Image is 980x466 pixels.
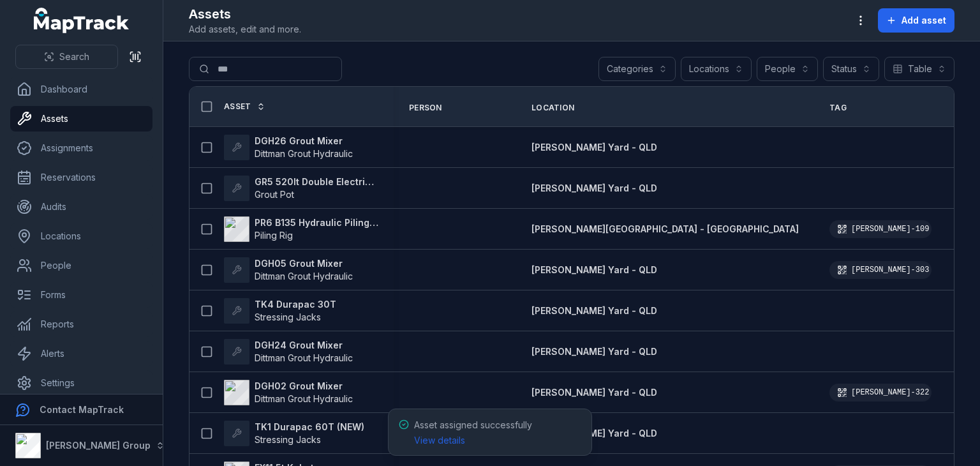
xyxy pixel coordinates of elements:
a: [PERSON_NAME] Yard - QLD [531,345,657,358]
a: DGH26 Grout MixerDittman Grout Hydraulic [224,135,353,160]
strong: Contact MapTrack [40,404,124,415]
a: [PERSON_NAME] Yard - QLD [531,304,657,317]
button: Locations [681,57,752,81]
a: Assignments [10,135,152,161]
a: DGH05 Grout MixerDittman Grout Hydraulic [224,257,353,283]
strong: DGH26 Grout Mixer [255,135,353,147]
strong: DGH05 Grout Mixer [255,257,353,270]
span: Search [59,50,89,63]
div: [PERSON_NAME]-322 [829,384,932,402]
a: Reservations [10,165,152,190]
span: Dittman Grout Hydraulic [255,271,353,282]
span: [PERSON_NAME] Yard - QLD [531,305,657,316]
span: Stressing Jacks [255,434,321,445]
a: PR6 B135 Hydraulic Piling RigPiling Rig [224,216,378,242]
strong: TK4 Durapac 30T [255,298,336,311]
a: Settings [10,370,152,396]
a: DGH02 Grout MixerDittman Grout Hydraulic [224,380,353,405]
span: Person [409,103,442,113]
strong: GR5 520lt Double Electric Twin Pot [255,176,378,188]
a: [PERSON_NAME] Yard - QLD [531,386,657,399]
span: Stressing Jacks [255,312,321,322]
div: [PERSON_NAME]-303 [829,261,932,279]
span: [PERSON_NAME] Yard - QLD [531,264,657,275]
a: DGH24 Grout MixerDittman Grout Hydraulic [224,339,353,365]
button: Categories [598,57,676,81]
h2: Assets [189,5,301,23]
button: Status [823,57,879,81]
span: Dittman Grout Hydraulic [255,352,353,363]
strong: DGH24 Grout Mixer [255,339,353,352]
a: View details [414,434,465,447]
button: Search [15,45,118,69]
span: [PERSON_NAME] Yard - QLD [531,387,657,398]
a: Reports [10,312,152,337]
span: Dittman Grout Hydraulic [255,393,353,404]
span: [PERSON_NAME] Yard - QLD [531,183,657,193]
strong: TK1 Durapac 60T (NEW) [255,421,364,433]
span: Piling Rig [255,230,293,241]
a: Dashboard [10,77,152,102]
a: [PERSON_NAME] Yard - QLD [531,427,657,440]
a: [PERSON_NAME][GEOGRAPHIC_DATA] - [GEOGRAPHIC_DATA] [531,223,799,236]
strong: PR6 B135 Hydraulic Piling Rig [255,216,378,229]
span: Asset assigned successfully [414,419,532,446]
a: Audits [10,194,152,220]
span: Grout Pot [255,189,294,200]
span: Add assets, edit and more. [189,23,301,36]
span: Dittman Grout Hydraulic [255,148,353,159]
strong: [PERSON_NAME] Group [46,440,151,451]
a: TK4 Durapac 30TStressing Jacks [224,298,336,324]
span: Tag [829,103,847,113]
span: Add asset [902,14,946,27]
a: [PERSON_NAME] Yard - QLD [531,264,657,276]
button: Table [884,57,954,81]
a: Locations [10,223,152,249]
span: [PERSON_NAME] Yard - QLD [531,142,657,153]
a: Forms [10,282,152,308]
span: [PERSON_NAME] Yard - QLD [531,346,657,357]
a: [PERSON_NAME] Yard - QLD [531,182,657,195]
a: MapTrack [34,8,130,33]
a: People [10,253,152,278]
button: Add asset [878,8,954,33]
strong: DGH02 Grout Mixer [255,380,353,393]
span: Asset [224,101,251,112]
button: People [757,57,818,81]
a: Alerts [10,341,152,366]
a: GR5 520lt Double Electric Twin PotGrout Pot [224,176,378,201]
div: [PERSON_NAME]-109 [829,220,932,238]
a: [PERSON_NAME] Yard - QLD [531,141,657,154]
a: Assets [10,106,152,132]
a: Asset [224,101,265,112]
span: [PERSON_NAME][GEOGRAPHIC_DATA] - [GEOGRAPHIC_DATA] [531,223,799,234]
a: TK1 Durapac 60T (NEW)Stressing Jacks [224,421,364,446]
span: [PERSON_NAME] Yard - QLD [531,428,657,439]
span: Location [531,103,574,113]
